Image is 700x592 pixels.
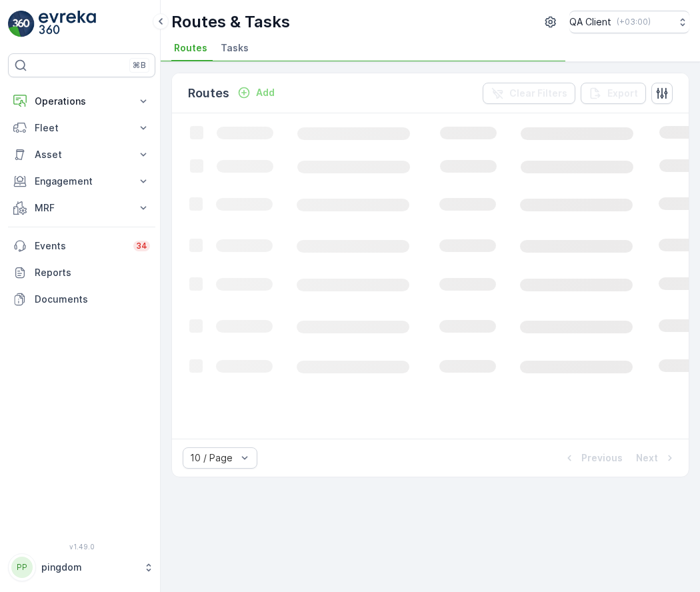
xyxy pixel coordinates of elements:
[188,84,229,103] p: Routes
[617,17,651,27] p: ( +03:00 )
[581,451,623,465] p: Previous
[39,11,96,37] img: logo_light-DOdMpM7g.png
[8,195,155,221] button: MRF
[232,85,280,101] button: Add
[221,41,249,55] span: Tasks
[581,83,646,104] button: Export
[174,41,207,55] span: Routes
[8,11,35,37] img: logo
[635,450,678,466] button: Next
[569,11,689,33] button: QA Client(+03:00)
[607,87,638,100] p: Export
[8,168,155,195] button: Engagement
[8,141,155,168] button: Asset
[569,15,611,29] p: QA Client
[636,451,658,465] p: Next
[136,241,147,251] p: 34
[35,121,129,135] p: Fleet
[35,175,129,188] p: Engagement
[8,115,155,141] button: Fleet
[561,450,624,466] button: Previous
[483,83,575,104] button: Clear Filters
[8,233,155,259] a: Events34
[8,543,155,551] span: v 1.49.0
[8,553,155,581] button: PPpingdom
[171,11,290,33] p: Routes & Tasks
[8,259,155,286] a: Reports
[35,201,129,215] p: MRF
[256,86,275,99] p: Add
[8,286,155,313] a: Documents
[11,557,33,578] div: PP
[35,148,129,161] p: Asset
[35,293,150,306] p: Documents
[35,95,129,108] p: Operations
[8,88,155,115] button: Operations
[509,87,567,100] p: Clear Filters
[41,561,137,574] p: pingdom
[133,60,146,71] p: ⌘B
[35,266,150,279] p: Reports
[35,239,125,253] p: Events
